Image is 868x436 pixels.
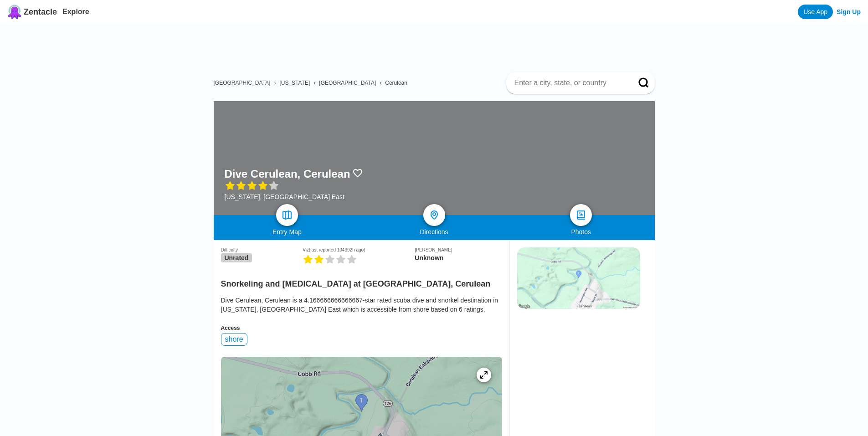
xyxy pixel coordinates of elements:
[221,296,502,314] div: Dive Cerulean, Cerulean is a 4.166666666666667-star rated scuba dive and snorkel destination in [...
[274,80,276,86] span: ›
[276,204,298,226] a: map
[279,80,310,86] a: [US_STATE]
[429,210,440,221] img: directions
[570,204,592,226] a: photos
[837,8,861,15] a: Sign Up
[508,228,655,236] div: Photos
[423,204,445,226] a: directions
[415,254,502,262] div: Unknown
[62,8,89,15] a: Explore
[514,78,626,87] input: Enter a city, state, or country
[303,247,415,252] div: Viz (last reported 104392h ago)
[313,80,315,86] span: ›
[24,7,57,17] span: Zentacle
[319,80,376,86] a: [GEOGRAPHIC_DATA]
[282,210,293,221] img: map
[214,80,271,86] a: [GEOGRAPHIC_DATA]
[221,24,655,65] iframe: Advertisement
[221,274,502,289] h2: Snorkeling and [MEDICAL_DATA] at [GEOGRAPHIC_DATA], Cerulean
[221,253,252,262] span: Unrated
[380,80,381,86] span: ›
[517,318,639,432] iframe: Advertisement
[575,210,586,221] img: photos
[798,5,833,19] a: Use App
[225,168,350,180] h1: Dive Cerulean, Cerulean
[221,333,247,346] div: shore
[221,247,303,252] div: Difficulty
[7,5,57,19] a: Zentacle logoZentacle
[225,193,363,200] div: [US_STATE], [GEOGRAPHIC_DATA] East
[214,228,361,236] div: Entry Map
[385,80,407,86] a: Cerulean
[221,325,502,331] div: Access
[415,247,502,252] div: [PERSON_NAME]
[517,247,640,309] img: staticmap
[7,5,22,19] img: Zentacle logo
[360,228,508,236] div: Directions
